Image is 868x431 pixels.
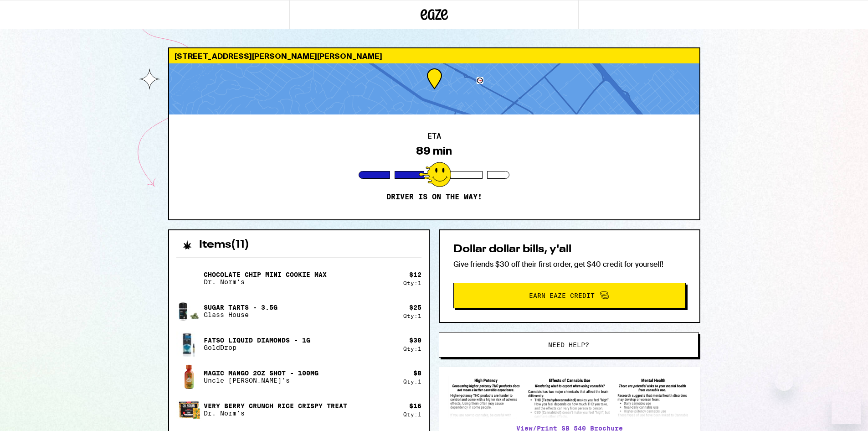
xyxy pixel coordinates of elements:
[439,332,699,358] button: Need help?
[409,337,421,344] div: $ 30
[204,377,318,384] p: Uncle [PERSON_NAME]'s
[409,304,421,311] div: $ 25
[832,395,861,424] iframe: Button to launch messaging window
[548,342,589,348] span: Need help?
[403,379,421,384] div: Qty: 1
[403,411,421,417] div: Qty: 1
[204,304,277,311] p: Sugar Tarts - 3.5g
[204,410,347,417] p: Dr. Norm's
[204,369,318,377] p: Magic Mango 2oz Shot - 100mg
[416,145,452,157] div: 89 min
[453,283,686,308] button: Earn Eaze Credit
[204,278,327,286] p: Dr. Norm's
[176,327,202,360] img: Fatso Liquid Diamonds - 1g
[409,402,421,410] div: $ 16
[453,260,686,269] p: Give friends $30 off their first order, get $40 credit for yourself!
[204,344,310,351] p: GoldDrop
[386,192,482,202] p: Driver is on the way!
[176,298,202,324] img: Sugar Tarts - 3.5g
[529,292,595,299] span: Earn Eaze Credit
[403,313,421,319] div: Qty: 1
[176,397,202,422] img: Very Berry Crunch Rice Crispy Treat
[204,311,277,318] p: Glass House
[775,373,793,391] iframe: Close message
[413,369,421,377] div: $ 8
[204,271,327,278] p: Chocolate Chip Mini Cookie MAX
[176,364,202,389] img: Magic Mango 2oz Shot - 100mg
[204,402,347,410] p: Very Berry Crunch Rice Crispy Treat
[204,337,310,344] p: Fatso Liquid Diamonds - 1g
[409,271,421,278] div: $ 12
[427,133,441,140] h2: ETA
[448,376,691,419] img: SB 540 Brochure preview
[453,244,686,255] h2: Dollar dollar bills, y'all
[199,239,249,250] h2: Items ( 11 )
[169,48,699,63] div: [STREET_ADDRESS][PERSON_NAME][PERSON_NAME]
[403,280,421,286] div: Qty: 1
[176,265,202,291] img: Chocolate Chip Mini Cookie MAX
[403,346,421,352] div: Qty: 1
